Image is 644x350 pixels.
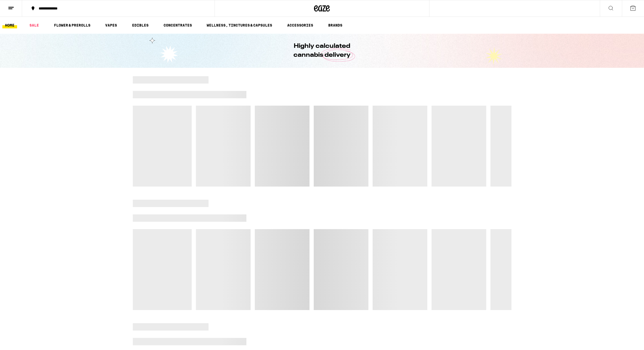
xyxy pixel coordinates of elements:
[51,22,93,28] a: FLOWER & PREROLLS
[279,42,366,60] h1: Highly calculated cannabis delivery
[27,22,42,28] a: SALE
[103,22,120,28] a: VAPES
[2,22,17,28] a: HOME
[285,22,316,28] a: ACCESSORIES
[326,22,345,28] button: BRANDS
[204,22,275,28] a: WELLNESS, TINCTURES & CAPSULES
[129,22,151,28] a: EDIBLES
[161,22,195,28] a: CONCENTRATES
